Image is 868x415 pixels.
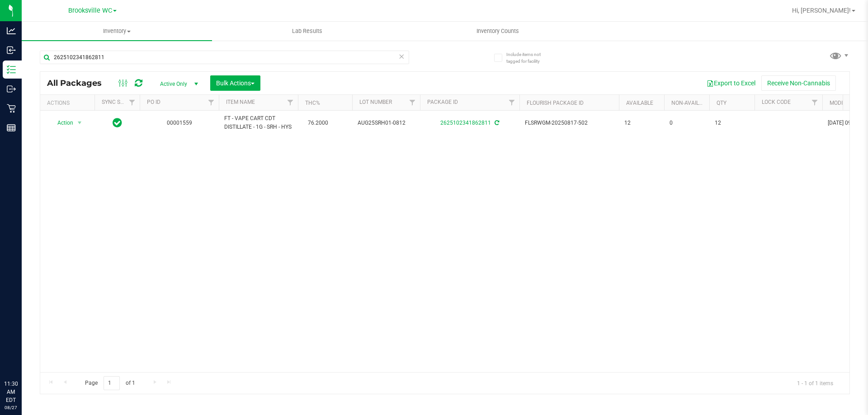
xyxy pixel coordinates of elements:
[47,100,91,106] div: Actions
[280,27,335,35] span: Lab Results
[125,95,140,110] a: Filter
[224,114,292,131] span: FT - VAPE CART CDT DISTILLATE - 1G - SRH - HYS
[22,27,212,35] span: Inventory
[671,100,712,106] a: Non-Available
[68,7,112,14] span: Brooksville WC
[505,95,519,110] a: Filter
[104,376,120,390] input: 1
[762,99,791,105] a: Lock Code
[440,120,491,126] a: 2625102341862811
[204,95,219,110] a: Filter
[283,95,298,110] a: Filter
[525,119,613,127] span: FLSRWGM-20250817-502
[7,123,16,132] inline-svg: Reports
[715,119,749,127] span: 12
[359,99,392,105] a: Lot Number
[102,99,137,105] a: Sync Status
[167,120,192,126] a: 00001559
[493,120,499,126] span: Sync from Compliance System
[527,100,584,106] a: Flourish Package ID
[216,79,255,87] span: Bulk Actions
[7,84,16,93] inline-svg: Outbound
[74,117,85,129] span: select
[4,404,18,411] p: 08/27
[761,75,836,91] button: Receive Non-Cannabis
[807,95,822,110] a: Filter
[40,51,409,64] input: Search Package ID, Item Name, SKU, Lot or Part Number...
[49,117,74,129] span: Action
[7,65,16,74] inline-svg: Inventory
[790,376,840,390] span: 1 - 1 of 1 items
[7,26,16,35] inline-svg: Analytics
[113,117,122,129] span: In Sync
[792,7,851,14] span: Hi, [PERSON_NAME]!
[717,100,726,106] a: Qty
[670,119,704,127] span: 0
[7,104,16,113] inline-svg: Retail
[427,99,458,105] a: Package ID
[305,100,320,106] a: THC%
[226,99,255,105] a: Item Name
[398,51,405,62] span: Clear
[464,27,531,35] span: Inventory Counts
[7,46,16,55] inline-svg: Inbound
[212,22,402,41] a: Lab Results
[47,78,111,88] span: All Packages
[405,95,420,110] a: Filter
[9,343,36,370] iframe: Resource center
[77,376,142,390] span: Page of 1
[626,100,653,106] a: Available
[402,22,593,41] a: Inventory Counts
[147,99,160,105] a: PO ID
[303,117,333,130] span: 76.2000
[22,22,212,41] a: Inventory
[210,75,260,91] button: Bulk Actions
[4,380,18,404] p: 11:30 AM EDT
[701,75,761,91] button: Export to Excel
[506,51,552,65] span: Include items not tagged for facility
[624,119,659,127] span: 12
[358,119,415,127] span: AUG25SRH01-0812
